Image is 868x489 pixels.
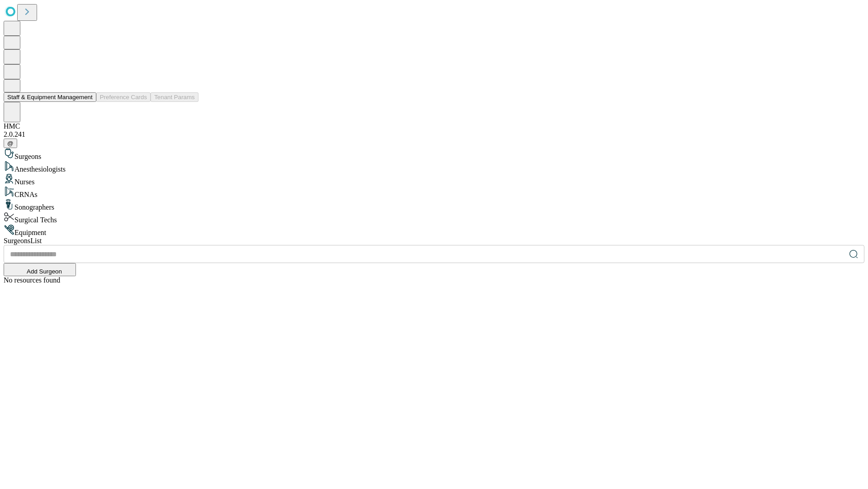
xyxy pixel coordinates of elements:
[4,263,76,276] button: Add Surgeon
[96,92,151,102] button: Preference Cards
[4,148,864,161] div: Surgeons
[4,92,96,102] button: Staff & Equipment Management
[4,186,864,199] div: CRNAs
[4,139,17,148] button: @
[4,199,864,211] div: Sonographers
[4,276,864,284] div: No resources found
[7,140,14,147] span: @
[4,211,864,224] div: Surgical Techs
[27,268,62,275] span: Add Surgeon
[4,161,864,173] div: Anesthesiologists
[4,224,864,237] div: Equipment
[4,173,864,186] div: Nurses
[151,92,198,102] button: Tenant Params
[4,130,864,139] div: 2.0.241
[4,237,864,245] div: Surgeons List
[4,122,864,130] div: HMC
